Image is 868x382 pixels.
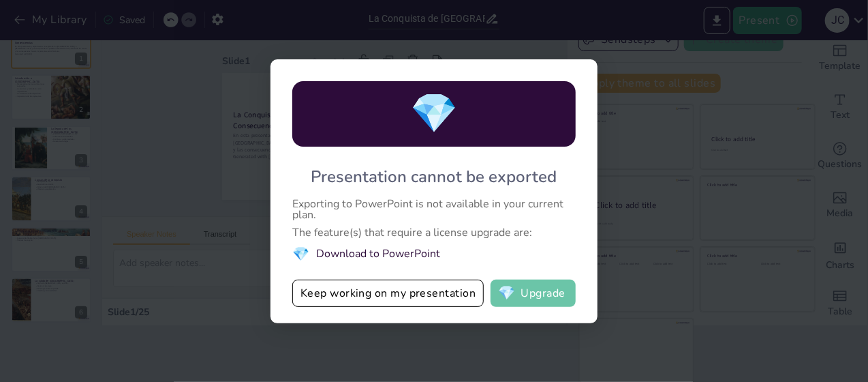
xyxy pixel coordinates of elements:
[498,286,515,300] span: diamond
[292,245,309,263] span: diamond
[292,245,576,263] li: Download to PowerPoint
[292,280,484,307] button: Keep working on my presentation
[292,227,576,238] div: The feature(s) that require a license upgrade are:
[491,280,576,307] button: diamondUpgrade
[292,199,576,220] div: Exporting to PowerPoint is not available in your current plan.
[311,166,557,188] div: Presentation cannot be exported
[410,87,458,140] span: diamond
